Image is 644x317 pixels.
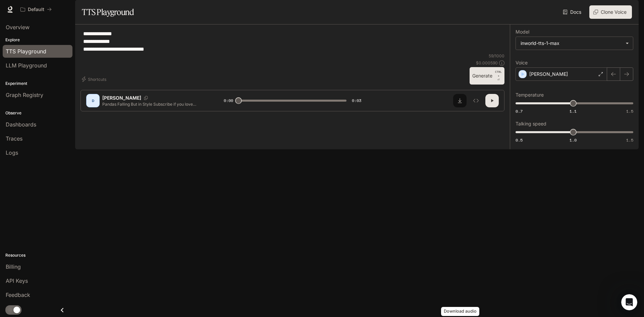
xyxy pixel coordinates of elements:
button: Clone Voice [589,5,632,19]
p: Pandas Falling But in Style Subscribe if you love animals [102,101,208,107]
span: 0.5 [516,137,523,143]
p: ⏎ [495,70,502,82]
div: inworld-tts-1-max [521,40,622,47]
button: All workspaces [17,3,55,16]
p: CTRL + [495,70,502,78]
p: $ 0.000590 [476,60,498,66]
a: Docs [561,5,584,19]
span: 1.1 [570,108,577,114]
button: Shortcuts [80,74,109,85]
span: 0:03 [352,97,361,104]
button: Copy Voice ID [141,96,151,100]
span: 0.7 [516,108,523,114]
div: inworld-tts-1-max [516,37,633,50]
button: Inspect [469,94,483,107]
p: Default [28,7,44,12]
button: Download audio [453,94,467,107]
span: 1.5 [626,108,633,114]
p: Voice [516,60,528,65]
p: Talking speed [516,121,546,126]
p: [PERSON_NAME] [529,71,568,77]
span: 0:00 [224,97,233,104]
iframe: Intercom live chat [621,294,637,310]
p: Temperature [516,93,544,97]
span: 1.0 [570,137,577,143]
span: 1.5 [626,137,633,143]
h1: TTS Playground [82,5,134,19]
p: Model [516,30,529,34]
p: 59 / 1000 [489,53,504,59]
div: Download audio [441,307,479,316]
button: GenerateCTRL +⏎ [470,67,504,85]
p: [PERSON_NAME] [102,95,141,101]
div: D [88,95,98,106]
